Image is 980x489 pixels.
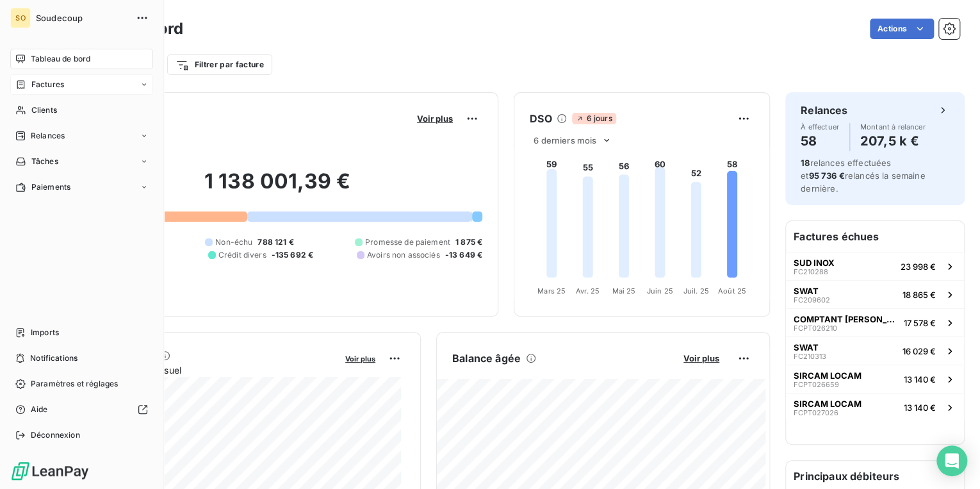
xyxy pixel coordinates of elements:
[786,393,964,421] button: SIRCAM LOCAMFCPT02702613 140 €
[31,104,57,116] span: Clients
[10,100,153,120] a: Clients
[860,123,926,131] span: Montant à relancer
[683,353,719,363] span: Voir plus
[801,131,839,151] h4: 58
[901,261,936,272] span: 23 998 €
[72,363,336,377] span: Chiffre d'affaires mensuel
[786,365,964,393] button: SIRCAM LOCAMFCPT02665913 140 €
[10,151,153,172] a: Tâches
[10,461,90,481] img: Logo LeanPay
[786,221,964,252] h6: Factures échues
[612,286,635,295] tspan: Mai 25
[10,322,153,343] a: Imports
[794,296,830,304] span: FC209602
[367,249,440,261] span: Avoirs non associés
[31,53,90,65] span: Tableau de bord
[31,156,58,167] span: Tâches
[904,318,936,328] span: 17 578 €
[31,378,118,390] span: Paramètres et réglages
[794,381,839,388] span: FCPT026659
[794,399,862,409] span: SIRCAM LOCAM
[794,352,826,360] span: FC210313
[31,79,64,90] span: Factures
[808,170,844,181] span: 95 736 €
[257,236,293,248] span: 788 121 €
[167,54,272,75] button: Filtrer par facture
[680,352,723,364] button: Voir plus
[794,268,828,276] span: FC210288
[341,352,379,364] button: Voir plus
[31,429,80,441] span: Déconnexion
[794,342,819,352] span: SWAT
[870,19,934,39] button: Actions
[801,123,839,131] span: À effectuer
[31,404,48,415] span: Aide
[786,280,964,308] button: SWATFC20960218 865 €
[30,352,78,364] span: Notifications
[31,327,59,338] span: Imports
[936,445,967,476] div: Open Intercom Messenger
[902,346,936,356] span: 16 029 €
[786,252,964,280] button: SUD INOXFC21028823 998 €
[10,8,31,28] div: SO
[801,103,847,118] h6: Relances
[904,374,936,385] span: 13 140 €
[902,290,936,300] span: 18 865 €
[794,314,899,324] span: COMPTANT [PERSON_NAME]
[530,111,551,126] h6: DSO
[31,130,65,142] span: Relances
[537,286,566,295] tspan: Mars 25
[576,286,600,295] tspan: Avr. 25
[218,249,266,261] span: Crédit divers
[718,286,746,295] tspan: Août 25
[794,370,862,381] span: SIRCAM LOCAM
[572,113,616,124] span: 6 jours
[647,286,673,295] tspan: Juin 25
[10,177,153,197] a: Paiements
[534,135,596,145] span: 6 derniers mois
[794,258,835,268] span: SUD INOX
[417,113,453,124] span: Voir plus
[794,324,837,332] span: FCPT026210
[786,308,964,336] button: COMPTANT [PERSON_NAME]FCPT02621017 578 €
[794,286,819,296] span: SWAT
[10,74,153,95] a: Factures
[413,113,457,124] button: Voir plus
[10,374,153,394] a: Paramètres et réglages
[445,249,482,261] span: -13 649 €
[455,236,482,248] span: 1 875 €
[10,49,153,69] a: Tableau de bord
[794,409,838,417] span: FCPT027026
[786,336,964,365] button: SWATFC21031316 029 €
[452,351,521,366] h6: Balance âgée
[272,249,314,261] span: -135 692 €
[801,158,925,194] span: relances effectuées et relancés la semaine dernière.
[31,181,70,193] span: Paiements
[10,399,153,420] a: Aide
[36,13,128,23] span: Soudecoup
[365,236,450,248] span: Promesse de paiement
[860,131,926,151] h4: 207,5 k €
[904,402,936,413] span: 13 140 €
[72,169,482,207] h2: 1 138 001,39 €
[683,286,708,295] tspan: Juil. 25
[345,354,375,363] span: Voir plus
[215,236,252,248] span: Non-échu
[10,126,153,146] a: Relances
[801,158,810,168] span: 18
